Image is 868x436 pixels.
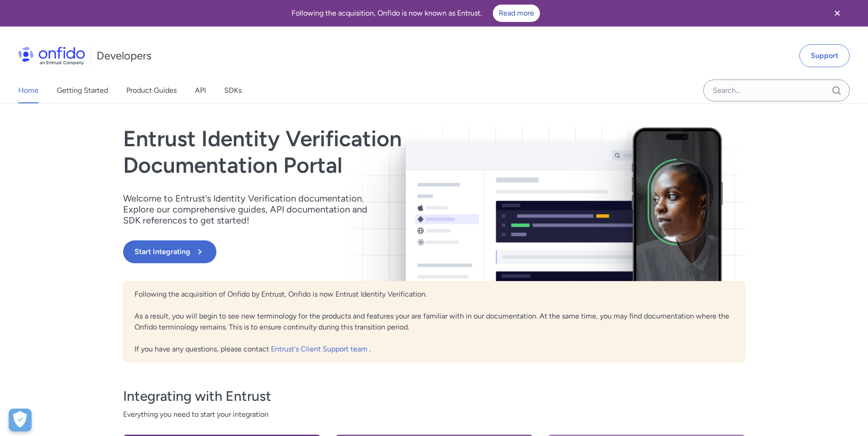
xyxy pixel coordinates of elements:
button: Start Integrating [123,240,216,263]
a: Start Integrating [123,240,559,263]
h1: Entrust Identity Verification Documentation Portal [123,126,559,178]
span: Everything you need to start your integration [123,409,745,420]
a: Getting Started [57,78,108,103]
h3: Integrating with Entrust [123,387,745,405]
div: Following the acquisition of Onfido by Entrust, Onfido is now Entrust Identity Verification. As a... [123,281,745,362]
a: Read more [493,5,540,22]
img: Onfido Logo [18,47,85,65]
h1: Developers [97,48,151,63]
a: SDKs [224,78,242,103]
a: API [195,78,206,103]
a: Home [18,78,38,103]
div: Following the acquisition, Onfido is now known as Entrust. [11,5,820,22]
p: Welcome to Entrust’s Identity Verification documentation. Explore our comprehensive guides, API d... [123,193,379,226]
a: Product Guides [126,78,177,103]
a: Support [799,44,850,67]
button: Open Preferences [9,409,32,431]
svg: Close banner [832,8,843,19]
button: Close banner [820,2,854,25]
input: Onfido search input field [703,80,850,101]
a: Entrust's Client Support team [271,345,369,353]
div: Cookie Preferences [9,409,32,431]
